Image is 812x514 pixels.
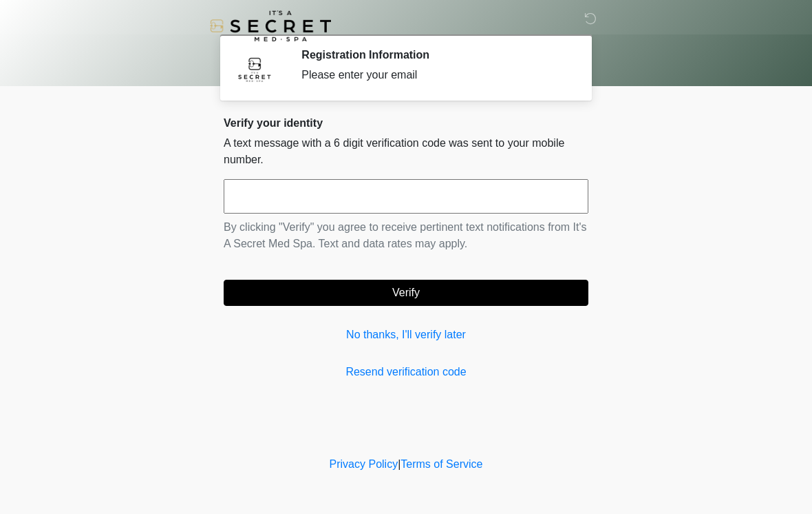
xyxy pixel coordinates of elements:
a: Privacy Policy [330,458,398,470]
a: | [398,458,400,470]
a: Resend verification code [224,364,588,380]
button: Verify [224,280,588,306]
a: No thanks, I'll verify later [224,327,588,343]
h2: Registration Information [301,48,568,61]
p: A text message with a 6 digit verification code was sent to your mobile number. [224,135,588,168]
div: Please enter your email [301,67,568,83]
a: Terms of Service [400,458,482,470]
h2: Verify your identity [224,116,588,130]
img: Agent Avatar [234,48,275,90]
p: By clicking "Verify" you agree to receive pertinent text notifications from It's A Secret Med Spa... [224,219,588,252]
img: It's A Secret Med Spa Logo [210,10,331,41]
